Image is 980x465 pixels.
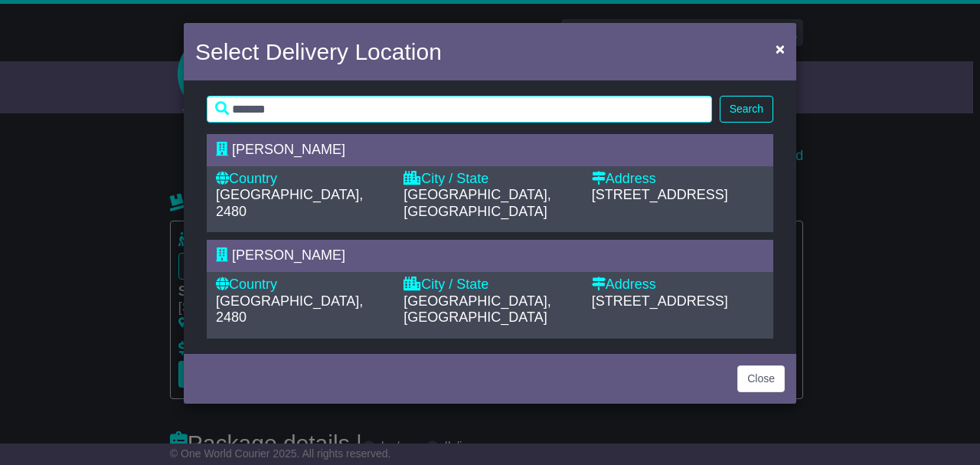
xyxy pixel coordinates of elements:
[216,171,388,188] div: Country
[776,40,785,57] span: ×
[403,187,550,219] span: [GEOGRAPHIC_DATA], [GEOGRAPHIC_DATA]
[216,293,363,326] span: [GEOGRAPHIC_DATA], 2480
[232,247,345,263] span: [PERSON_NAME]
[592,293,728,309] span: [STREET_ADDRESS]
[592,187,728,202] span: [STREET_ADDRESS]
[737,365,785,392] button: Close
[720,96,773,123] button: Search
[216,277,388,293] div: Country
[216,187,363,219] span: [GEOGRAPHIC_DATA], 2480
[768,33,792,64] button: Close
[403,171,576,188] div: City / State
[592,277,764,293] div: Address
[592,171,764,188] div: Address
[195,34,442,69] h4: Select Delivery Location
[232,142,345,157] span: [PERSON_NAME]
[403,293,550,326] span: [GEOGRAPHIC_DATA], [GEOGRAPHIC_DATA]
[403,277,576,293] div: City / State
